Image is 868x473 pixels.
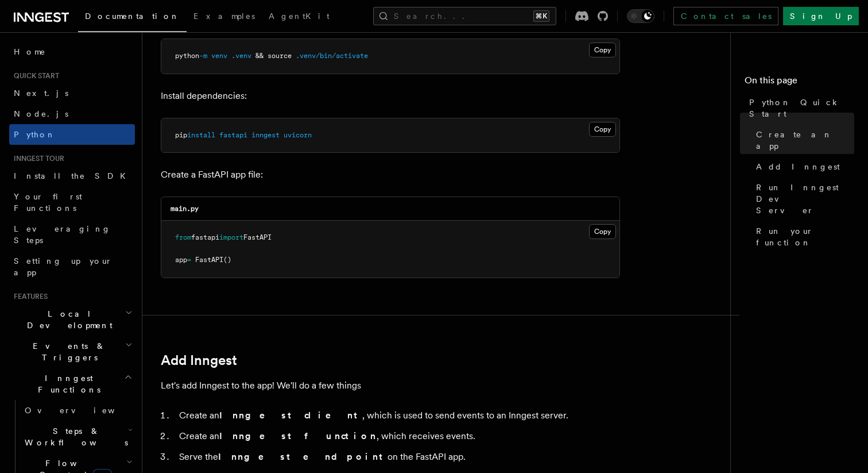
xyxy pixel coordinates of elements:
[9,340,125,363] span: Events & Triggers
[243,233,272,241] span: FastAPI
[14,89,68,98] span: Next.js
[533,10,549,22] kbd: ⌘K
[589,122,616,137] button: Copy
[14,224,111,245] span: Leveraging Steps
[756,129,854,152] span: Create an app
[175,131,187,139] span: pip
[219,430,377,441] strong: Inngest function
[14,256,113,277] span: Setting up your app
[284,131,312,139] span: uvicorn
[170,205,199,213] code: main.py
[14,130,56,139] span: Python
[218,451,387,462] strong: Inngest endpoint
[176,449,620,465] li: Serve the on the FastAPI app.
[9,83,135,103] a: Next.js
[9,308,125,331] span: Local Development
[9,124,135,145] a: Python
[195,256,223,264] span: FastAPI
[751,221,854,253] a: Run your function
[9,103,135,124] a: Node.js
[187,256,191,264] span: =
[262,3,336,31] a: AgentKit
[191,233,219,241] span: fastapi
[175,256,187,264] span: app
[219,410,362,421] strong: Inngest client
[673,7,778,25] a: Contact sales
[9,166,135,186] a: Install the SDK
[589,224,616,239] button: Copy
[751,177,854,221] a: Run Inngest Dev Server
[175,52,199,60] span: python
[176,407,620,424] li: Create an , which is used to send events to an Inngest server.
[9,372,124,395] span: Inngest Functions
[9,368,135,400] button: Inngest Functions
[223,256,231,264] span: ()
[20,421,135,453] button: Steps & Workflows
[751,124,854,156] a: Create an app
[85,11,180,21] span: Documentation
[176,428,620,444] li: Create an , which receives events.
[745,92,854,124] a: Python Quick Start
[749,97,854,120] span: Python Quick Start
[9,218,135,251] a: Leveraging Steps
[78,3,187,32] a: Documentation
[255,52,263,60] span: &&
[25,406,143,415] span: Overview
[268,52,292,60] span: source
[20,400,135,421] a: Overview
[14,109,68,118] span: Node.js
[14,171,133,180] span: Install the SDK
[219,131,247,139] span: fastapi
[9,154,64,163] span: Inngest tour
[745,74,854,92] h4: On this page
[20,425,128,448] span: Steps & Workflows
[9,251,135,283] a: Setting up your app
[296,52,368,60] span: .venv/bin/activate
[751,156,854,177] a: Add Inngest
[199,52,207,60] span: -m
[161,88,620,104] p: Install dependencies:
[9,303,135,336] button: Local Development
[783,7,859,25] a: Sign Up
[175,233,191,241] span: from
[193,11,255,21] span: Examples
[219,233,243,241] span: import
[9,71,59,80] span: Quick start
[187,3,262,31] a: Examples
[14,192,82,213] span: Your first Functions
[211,52,227,60] span: venv
[269,11,330,21] span: AgentKit
[627,9,654,23] button: Toggle dark mode
[187,131,215,139] span: install
[161,352,237,368] a: Add Inngest
[251,131,280,139] span: inngest
[589,43,616,57] button: Copy
[14,46,46,57] span: Home
[9,292,48,301] span: Features
[161,167,620,183] p: Create a FastAPI app file:
[756,182,854,216] span: Run Inngest Dev Server
[231,52,251,60] span: .venv
[161,378,620,394] p: Let's add Inngest to the app! We'll do a few things
[9,186,135,218] a: Your first Functions
[9,336,135,368] button: Events & Triggers
[756,161,840,172] span: Add Inngest
[9,41,135,62] a: Home
[373,7,556,25] button: Search...⌘K
[756,225,854,248] span: Run your function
